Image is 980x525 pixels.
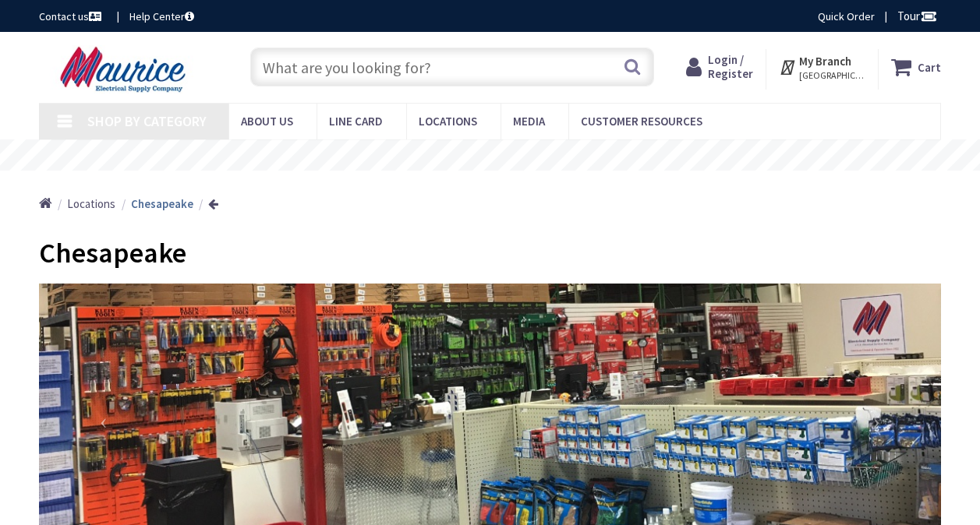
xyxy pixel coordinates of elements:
[39,9,104,24] a: Contact us
[419,114,477,129] span: Locations
[818,9,875,24] a: Quick Order
[67,196,115,211] span: Locations
[129,9,194,24] a: Help Center
[581,114,702,129] span: Customer Resources
[67,196,115,212] a: Locations
[799,54,851,69] strong: My Branch
[39,235,186,270] span: Chesapeake
[250,48,654,86] input: What are you looking for?
[891,53,941,81] a: Cart
[241,114,293,129] span: About us
[87,112,207,130] span: Shop By Category
[39,45,211,93] img: Maurice Electrical Supply Company
[131,196,193,211] strong: Chesapeake
[708,52,753,81] span: Login / Register
[918,53,941,81] strong: Cart
[329,114,383,129] span: Line Card
[348,147,633,164] rs-layer: Free Same Day Pickup at 15 Locations
[897,9,937,23] span: Tour
[799,69,865,82] span: [GEOGRAPHIC_DATA], [GEOGRAPHIC_DATA]
[779,53,865,81] div: My Branch [GEOGRAPHIC_DATA], [GEOGRAPHIC_DATA]
[513,114,545,129] span: Media
[686,53,753,81] a: Login / Register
